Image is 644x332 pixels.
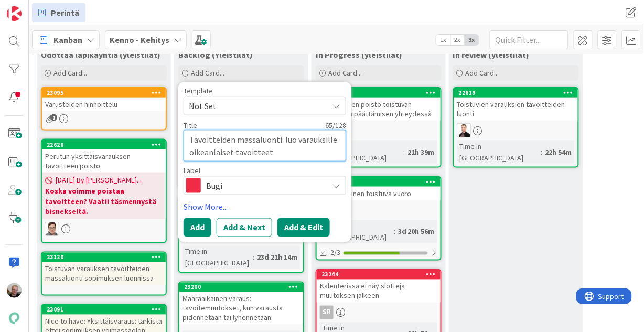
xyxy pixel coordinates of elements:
[459,89,578,97] div: 22619
[541,146,543,158] span: :
[50,114,57,121] span: 1
[317,177,441,187] div: 23067
[454,124,578,137] div: VP
[321,271,441,279] div: 23244
[179,292,303,325] div: Määräaikainen varaus: tavoitemuutokset, kun varausta pidennetään tai lyhennetään
[56,175,142,186] span: [DATE] By [PERSON_NAME]...
[42,88,166,111] div: 23095Varusteiden hinnoittelu
[405,146,437,158] div: 21h 39m
[394,226,395,238] span: :
[22,2,48,14] span: Support
[317,98,441,121] div: Tavoitteiden poisto toistuvan varauksen päättämisen yhteydessä
[404,146,405,158] span: :
[317,280,441,303] div: Kalenterissa ei näy slotteja muutoksen jälkeen
[317,270,441,280] div: 23244
[184,284,303,291] div: 23200
[457,141,541,164] div: Time in [GEOGRAPHIC_DATA]
[454,88,578,98] div: 22619
[47,254,166,261] div: 23120
[466,68,499,78] span: Add Card...
[395,226,437,238] div: 3d 20h 56m
[42,253,166,285] div: 23120Toistuvan varauksen tavoitteiden massaluonti sopimuksen luonnissa
[51,6,79,19] span: Perintä
[45,222,59,236] img: SM
[321,89,441,97] div: 22621
[45,186,163,217] b: Koska voimme poistaa tavoitteen? Vaatii täsmennystä bisnekseltä.
[7,6,22,21] img: Visit kanbanzone.com
[42,253,166,262] div: 23120
[317,177,441,200] div: 23067Määräaikainen toistuva vuoro
[328,68,362,78] span: Add Card...
[184,200,346,213] a: Show More...
[47,89,166,97] div: 23095
[42,305,166,315] div: 23091
[450,35,465,45] span: 2x
[321,178,441,186] div: 23067
[184,167,200,174] span: Label
[317,306,441,319] div: SR
[316,49,402,60] span: In Progress (yleistilat)
[42,140,166,173] div: 22620Perutun yksittäisvarauksen tavoitteen poisto
[457,124,471,137] img: VP
[183,246,253,269] div: Time in [GEOGRAPHIC_DATA]
[436,35,450,45] span: 1x
[217,218,272,237] button: Add & Next
[320,141,404,164] div: Time in [GEOGRAPHIC_DATA]
[42,262,166,285] div: Toistuvan varauksen tavoitteiden massaluonti sopimuksen luonnissa
[41,49,160,60] span: Odottaa läpikäyntiä (yleistilat)
[179,283,303,325] div: 23200Määräaikainen varaus: tavoitemuutokset, kun varausta pidennetään tai lyhennetään
[179,283,303,292] div: 23200
[184,130,346,162] textarea: Tavoitteiden massaluonti: luo varauksille oikeanlaiset tavoitteet
[184,218,211,237] button: Add
[32,3,85,22] a: Perintä
[41,87,167,131] a: 23095Varusteiden hinnoittelu
[317,270,441,303] div: 23244Kalenterissa ei näy slotteja muutoksen jälkeen
[42,88,166,98] div: 23095
[7,311,22,326] img: avatar
[317,204,441,217] div: JH
[317,187,441,200] div: Määräaikainen toistuva vuoro
[453,49,530,60] span: In review (yleistilat)
[254,252,300,263] div: 23d 21h 14m
[184,87,213,94] span: Template
[320,220,394,243] div: Time in [GEOGRAPHIC_DATA]
[453,87,579,168] a: 22619Toistuvien varauksien tavoitteiden luontiVPTime in [GEOGRAPHIC_DATA]:22h 54m
[191,68,224,78] span: Add Card...
[47,306,166,314] div: 23091
[206,178,323,193] span: Bugi
[454,98,578,121] div: Toistuvien varauksien tavoitteiden luonti
[330,248,340,259] span: 2/3
[184,121,197,130] label: Title
[543,146,575,158] div: 22h 54m
[41,252,167,296] a: 23120Toistuvan varauksen tavoitteiden massaluonti sopimuksen luonnissa
[110,35,169,45] b: Kenno - Kehitys
[7,283,22,298] img: JH
[53,68,87,78] span: Add Card...
[454,88,578,121] div: 22619Toistuvien varauksien tavoitteiden luonti
[490,30,568,49] input: Quick Filter...
[178,49,253,60] span: Backlog (Yleistilat)
[317,88,441,121] div: 22621Tavoitteiden poisto toistuvan varauksen päättämisen yhteydessä
[316,176,442,261] a: 23067Määräaikainen toistuva vuoroJHTime in [GEOGRAPHIC_DATA]:3d 20h 56m2/3
[47,141,166,148] div: 22620
[320,306,334,319] div: SR
[42,98,166,111] div: Varusteiden hinnoittelu
[41,139,167,243] a: 22620Perutun yksittäisvarauksen tavoitteen poisto[DATE] By [PERSON_NAME]...Koska voimme poistaa t...
[42,222,166,236] div: SM
[277,218,330,237] button: Add & Edit
[465,35,479,45] span: 3x
[189,99,320,113] span: Not Set
[317,88,441,98] div: 22621
[42,140,166,149] div: 22620
[317,124,441,137] div: VP
[253,252,254,263] span: :
[316,87,442,168] a: 22621Tavoitteiden poisto toistuvan varauksen päättämisen yhteydessäVPTime in [GEOGRAPHIC_DATA]:21...
[200,121,346,130] div: 65 / 128
[53,34,82,46] span: Kanban
[42,149,166,173] div: Perutun yksittäisvarauksen tavoitteen poisto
